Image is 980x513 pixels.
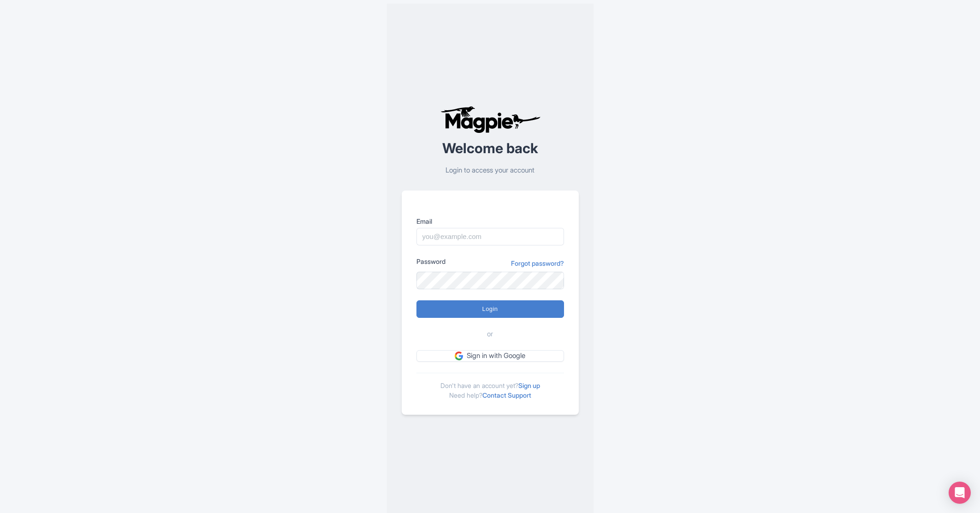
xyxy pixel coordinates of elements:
div: Don't have an account yet? Need help? [416,373,564,400]
label: Password [416,256,445,266]
img: google.svg [455,352,463,360]
a: Sign in with Google [416,350,564,362]
h2: Welcome back [402,141,579,156]
span: or [487,329,493,340]
label: Email [416,216,564,226]
a: Contact Support [482,391,531,399]
input: Login [416,300,564,318]
img: logo-ab69f6fb50320c5b225c76a69d11143b.png [438,106,542,133]
input: you@example.com [416,228,564,245]
div: Open Intercom Messenger [949,482,971,504]
p: Login to access your account [402,165,579,176]
a: Forgot password? [511,258,564,268]
a: Sign up [518,382,540,389]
